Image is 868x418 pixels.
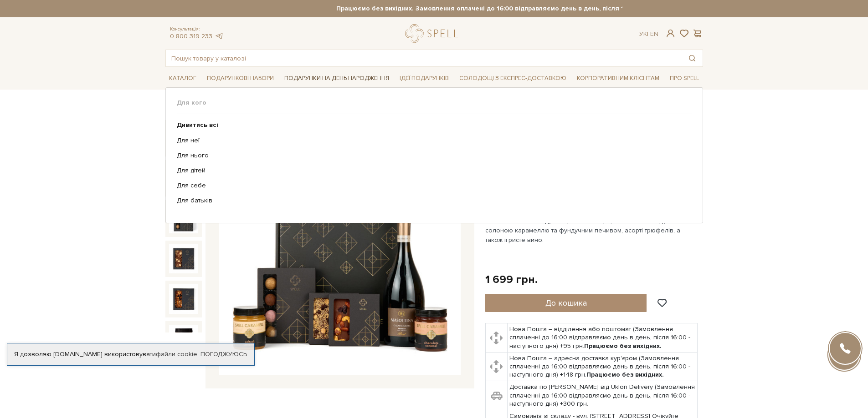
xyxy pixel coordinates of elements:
td: Доставка по [PERSON_NAME] від Uklon Delivery (Замовлення сплаченні до 16:00 відправляємо день в д... [508,381,698,410]
a: Дивитись всі [177,121,685,129]
button: До кошика [485,294,647,312]
a: файли cookie [156,350,197,358]
a: 0 800 319 233 [170,32,212,40]
span: Ідеї подарунків [396,71,452,86]
span: Про Spell [666,71,703,86]
b: Працюємо без вихідних. [584,342,662,350]
img: Подарунок Солодке рандеву [169,284,198,313]
span: Каталог [165,71,200,86]
b: Працюємо без вихідних. [586,371,664,378]
a: logo [405,24,462,43]
b: Дивитись всі [177,121,218,129]
p: До набору входить: солона та шоколадна карамелі, плитка молочного шоколаду із горіховим асорті, п... [485,206,699,245]
a: telegram [215,32,224,40]
a: Для батьків [177,196,685,205]
span: Для кого [177,99,692,107]
div: Я дозволяю [DOMAIN_NAME] використовувати [7,350,254,358]
a: Погоджуюсь [200,350,247,358]
input: Пошук товару у каталозі [166,50,682,66]
strong: Працюємо без вихідних. Замовлення оплачені до 16:00 відправляємо день в день, після 16:00 - насту... [246,5,784,13]
td: Нова Пошта – адресна доставка кур'єром (Замовлення сплаченні до 16:00 відправляємо день в день, п... [508,352,698,381]
a: Для себе [177,181,685,190]
td: Нова Пошта – відділення або поштомат (Замовлення сплаченні до 16:00 відправляємо день в день, піс... [508,323,698,353]
div: Ук [639,30,658,38]
a: En [650,30,658,38]
span: Подарункові набори [203,71,277,86]
a: Корпоративним клієнтам [573,71,663,86]
div: 1 699 грн. [485,272,538,287]
img: Подарунок Солодке рандеву [219,134,461,375]
span: До кошика [545,298,587,308]
a: Для дітей [177,166,685,175]
button: Пошук товару у каталозі [682,50,703,66]
a: Солодощі з експрес-доставкою [456,71,570,86]
span: Подарунки на День народження [281,71,393,86]
div: Каталог [165,87,703,223]
a: Для неї [177,136,685,145]
span: | [647,30,648,38]
a: Для нього [177,151,685,160]
img: Подарунок Солодке рандеву [169,325,198,354]
img: Подарунок Солодке рандеву [169,244,198,273]
span: Консультація: [170,26,224,32]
